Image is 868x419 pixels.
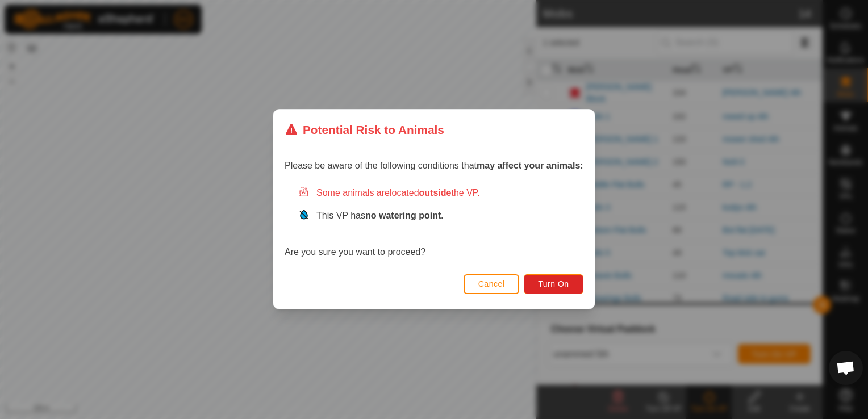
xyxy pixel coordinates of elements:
[316,211,444,221] span: This VP has
[524,274,583,294] button: Turn On
[829,351,863,385] div: Open chat
[539,280,569,289] span: Turn On
[478,280,505,289] span: Cancel
[464,274,520,294] button: Cancel
[365,211,444,221] strong: no watering point.
[419,188,452,198] strong: outside
[390,188,480,198] span: located the VP.
[285,187,583,259] div: Are you sure you want to proceed?
[477,161,583,171] strong: may affect your animals:
[298,187,583,200] div: Some animals are
[285,121,444,139] div: Potential Risk to Animals
[285,161,583,171] span: Please be aware of the following conditions that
